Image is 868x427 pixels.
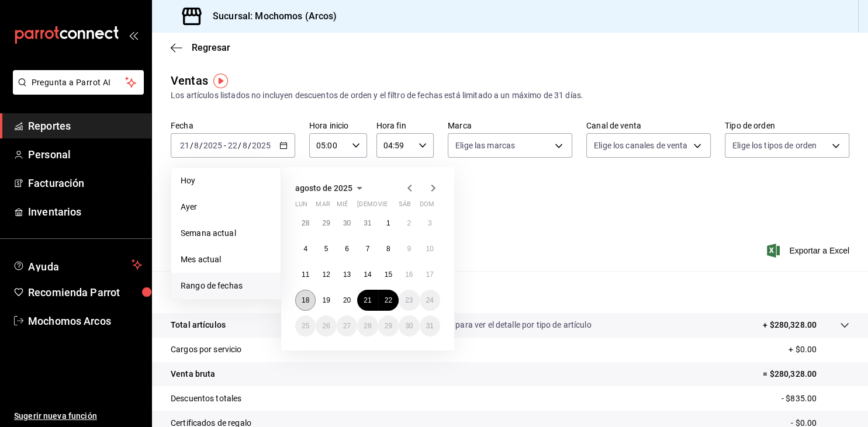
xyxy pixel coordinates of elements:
span: agosto de 2025 [295,183,352,193]
button: Pregunta a Parrot AI [13,70,144,95]
button: 27 de agosto de 2025 [337,315,357,336]
button: 10 de agosto de 2025 [420,238,440,259]
button: 17 de agosto de 2025 [420,264,440,285]
input: ---- [251,141,271,150]
label: Fecha [171,121,295,130]
button: 9 de agosto de 2025 [399,238,419,259]
img: Tooltip marker [213,74,228,88]
abbr: 19 de agosto de 2025 [322,296,330,304]
span: Elige los canales de venta [594,140,687,151]
span: Personal [28,147,142,162]
abbr: 2 de agosto de 2025 [407,219,411,227]
label: Hora fin [376,121,434,130]
button: 31 de agosto de 2025 [420,315,440,336]
p: + $0.00 [789,343,849,356]
span: / [248,141,251,150]
p: Da clic en la fila para ver el detalle por tipo de artículo [397,319,592,331]
abbr: sábado [399,200,411,213]
button: 11 de agosto de 2025 [295,264,316,285]
button: 26 de agosto de 2025 [316,315,336,336]
button: 12 de agosto de 2025 [316,264,336,285]
abbr: lunes [295,200,307,213]
abbr: 24 de agosto de 2025 [426,296,434,304]
abbr: 10 de agosto de 2025 [426,245,434,253]
abbr: 30 de julio de 2025 [343,219,351,227]
button: 31 de julio de 2025 [357,213,378,234]
button: open_drawer_menu [129,30,138,40]
abbr: 11 de agosto de 2025 [302,270,309,279]
abbr: viernes [378,200,388,213]
abbr: 7 de agosto de 2025 [366,245,370,253]
button: 28 de julio de 2025 [295,213,316,234]
span: Mochomos Arcos [28,313,142,329]
abbr: martes [316,200,330,213]
abbr: domingo [420,200,434,213]
abbr: 14 de agosto de 2025 [364,270,371,279]
button: 22 de agosto de 2025 [378,290,399,311]
abbr: 26 de agosto de 2025 [322,322,330,330]
label: Canal de venta [586,121,711,130]
abbr: 17 de agosto de 2025 [426,270,434,279]
label: Tipo de orden [725,121,849,130]
button: 18 de agosto de 2025 [295,290,316,311]
label: Marca [448,121,572,130]
span: Inventarios [28,204,142,220]
button: 15 de agosto de 2025 [378,264,399,285]
button: 3 de agosto de 2025 [420,213,440,234]
button: 21 de agosto de 2025 [357,290,378,311]
button: 25 de agosto de 2025 [295,315,316,336]
abbr: 22 de agosto de 2025 [385,296,392,304]
span: / [190,141,193,150]
span: Rango de fechas [181,280,271,292]
p: Resumen [171,285,849,299]
button: agosto de 2025 [295,181,366,195]
abbr: 31 de julio de 2025 [364,219,371,227]
abbr: 25 de agosto de 2025 [302,322,309,330]
p: Cargos por servicio [171,343,242,356]
button: 14 de agosto de 2025 [357,264,378,285]
abbr: 21 de agosto de 2025 [364,296,371,304]
input: -- [227,141,238,150]
p: Total artículos [171,319,226,331]
abbr: miércoles [337,200,348,213]
input: -- [179,141,190,150]
button: 16 de agosto de 2025 [399,264,419,285]
span: Recomienda Parrot [28,284,142,300]
span: Facturación [28,175,142,191]
button: 20 de agosto de 2025 [337,290,357,311]
abbr: 13 de agosto de 2025 [343,270,351,279]
abbr: 29 de agosto de 2025 [385,322,392,330]
button: 24 de agosto de 2025 [420,290,440,311]
abbr: 28 de julio de 2025 [302,219,309,227]
span: Elige las marcas [455,140,515,151]
abbr: 28 de agosto de 2025 [364,322,371,330]
abbr: 16 de agosto de 2025 [405,270,413,279]
input: -- [193,141,199,150]
p: Venta bruta [171,368,215,380]
span: Reportes [28,118,142,134]
abbr: 4 de agosto de 2025 [303,245,307,253]
abbr: 18 de agosto de 2025 [302,296,309,304]
abbr: 6 de agosto de 2025 [345,245,349,253]
span: Ayer [181,201,271,213]
label: Hora inicio [309,121,367,130]
span: Mes actual [181,254,271,266]
abbr: 29 de julio de 2025 [322,219,330,227]
button: 23 de agosto de 2025 [399,290,419,311]
a: Pregunta a Parrot AI [8,85,144,97]
abbr: 27 de agosto de 2025 [343,322,351,330]
button: 30 de julio de 2025 [337,213,357,234]
input: -- [242,141,248,150]
abbr: jueves [357,200,426,213]
button: 28 de agosto de 2025 [357,315,378,336]
button: Regresar [171,42,230,53]
button: 7 de agosto de 2025 [357,238,378,259]
p: Descuentos totales [171,393,241,405]
span: Regresar [192,42,230,53]
span: Elige los tipos de orden [732,140,817,151]
button: 19 de agosto de 2025 [316,290,336,311]
button: 13 de agosto de 2025 [337,264,357,285]
button: 5 de agosto de 2025 [316,238,336,259]
button: 4 de agosto de 2025 [295,238,316,259]
abbr: 30 de agosto de 2025 [405,322,413,330]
